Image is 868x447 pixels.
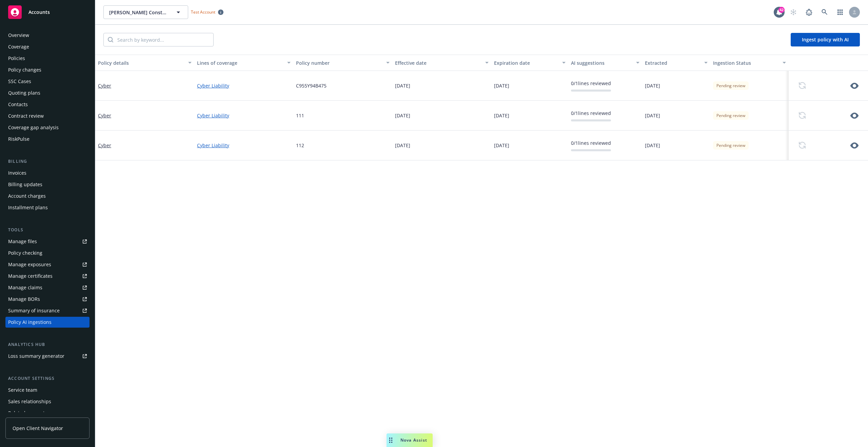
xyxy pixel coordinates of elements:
span: [DATE] [645,142,660,149]
a: Switch app [833,5,847,19]
div: Manage files [8,236,37,247]
a: Cyber Liability [197,142,291,149]
button: Expiration date [491,55,569,71]
a: Policy AI ingestions [5,317,90,328]
a: Loss summary generator [5,351,90,362]
a: Overview [5,30,90,41]
div: Pending review [713,111,749,120]
input: Search by keyword... [113,33,213,46]
button: Lines of coverage [194,55,293,71]
span: [PERSON_NAME] Construction [109,9,168,16]
div: Policy changes [8,64,41,75]
span: [DATE] [395,82,410,89]
div: Coverage [8,41,29,52]
button: AI suggestions [568,55,642,71]
a: Coverage gap analysis [5,122,90,133]
button: Policy number [293,55,392,71]
a: Quoting plans [5,88,90,98]
a: Manage claims [5,282,90,293]
div: Installment plans [8,202,48,213]
a: Manage exposures [5,259,90,270]
a: Start snowing [787,5,800,19]
a: Sales relationships [5,396,90,407]
div: Manage BORs [8,294,40,305]
div: Overview [8,30,29,41]
div: Analytics hub [5,341,90,348]
span: C955Y94B475 [296,82,327,89]
button: Ingest policy with AI [791,33,860,46]
div: Service team [8,385,37,395]
span: Open Client Navigator [13,425,63,432]
span: [DATE] [395,142,410,149]
a: Policy checking [5,248,90,258]
a: Report a Bug [802,5,816,19]
div: Policy number [296,59,382,66]
span: 111 [296,112,304,119]
a: Cyber [98,112,111,119]
span: [DATE] [494,82,509,89]
div: 0 / 1 lines reviewed [571,80,611,87]
div: Tools [5,227,90,233]
a: Billing updates [5,179,90,190]
a: RiskPulse [5,134,90,144]
span: Test Account [188,8,226,16]
div: Billing [5,158,90,165]
a: Cyber Liability [197,82,291,89]
span: [DATE] [494,142,509,149]
a: Search [818,5,831,19]
span: [DATE] [645,112,660,119]
div: Contract review [8,111,44,121]
a: Manage certificates [5,271,90,281]
a: Cyber [98,82,111,89]
a: Manage BORs [5,294,90,305]
div: Effective date [395,59,481,66]
div: Quoting plans [8,88,40,98]
a: Contract review [5,111,90,121]
div: Summary of insurance [8,305,60,316]
div: Policies [8,53,25,64]
div: 42 [778,7,785,13]
div: Manage exposures [8,259,51,270]
div: Policy AI ingestions [8,317,52,328]
div: 0 / 1 lines reviewed [571,110,611,117]
button: Nova Assist [387,433,433,447]
div: Extracted [645,59,700,66]
a: Cyber [98,142,111,149]
a: Accounts [5,3,90,22]
div: Billing updates [8,179,42,190]
span: [DATE] [645,82,660,89]
button: Policy details [95,55,194,71]
a: SSC Cases [5,76,90,87]
div: Ingestion Status [713,59,779,66]
a: Contacts [5,99,90,110]
div: Policy checking [8,248,42,258]
span: [DATE] [395,112,410,119]
div: Account charges [8,191,46,201]
span: Accounts [28,9,50,15]
a: Policies [5,53,90,64]
a: Manage files [5,236,90,247]
button: Extracted [642,55,710,71]
div: Invoices [8,168,26,178]
a: Installment plans [5,202,90,213]
div: Manage certificates [8,271,53,281]
span: 112 [296,142,304,149]
div: Coverage gap analysis [8,122,59,133]
div: Related accounts [8,408,47,419]
span: Test Account [191,9,215,15]
button: Effective date [392,55,491,71]
div: Pending review [713,141,749,150]
div: SSC Cases [8,76,31,87]
a: Policy changes [5,64,90,75]
a: Summary of insurance [5,305,90,316]
a: Account charges [5,191,90,201]
div: RiskPulse [8,134,29,144]
a: Coverage [5,41,90,52]
div: Pending review [713,81,749,90]
div: Drag to move [387,433,395,447]
svg: Search [108,37,113,42]
div: Contacts [8,99,28,110]
span: [DATE] [494,112,509,119]
div: Policy details [98,59,184,66]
